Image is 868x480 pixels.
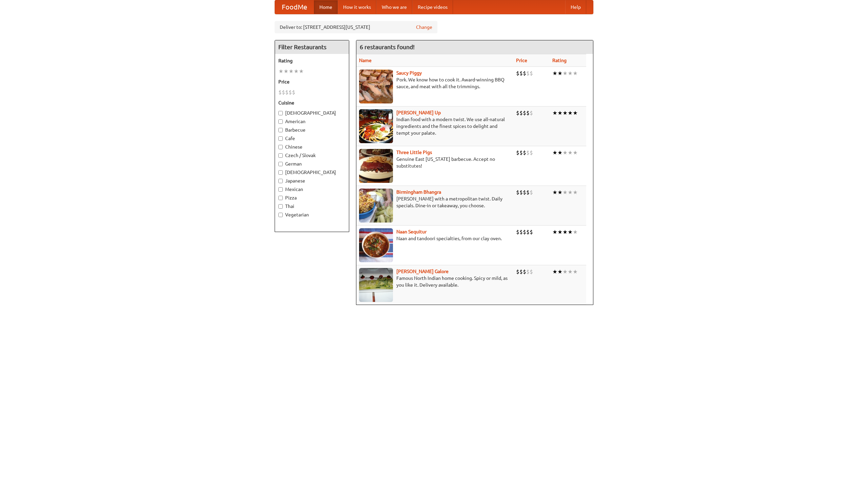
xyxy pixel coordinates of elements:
[278,160,346,167] label: German
[359,275,511,288] p: Famous North Indian home cooking. Spicy or mild, as you like it. Delivery available.
[278,68,283,75] li: ★
[285,89,289,96] li: $
[278,135,346,142] label: Cafe
[359,109,393,143] img: curryup.jpg
[516,149,519,156] li: $
[278,110,346,116] label: [DEMOGRAPHIC_DATA]
[565,0,586,14] a: Help
[573,268,578,275] li: ★
[523,70,526,77] li: $
[294,68,299,75] li: ★
[568,149,573,156] li: ★
[557,228,563,236] li: ★
[530,149,533,156] li: $
[283,68,289,75] li: ★
[338,0,376,14] a: How it works
[552,70,557,77] li: ★
[552,189,557,196] li: ★
[568,189,573,196] li: ★
[396,70,422,76] a: Saucy Piggy
[359,116,511,136] p: Indian food with a modern twist. We use all-natural ingredients and the finest spices to delight ...
[278,145,283,149] input: Chinese
[299,68,304,75] li: ★
[563,149,568,156] li: ★
[359,189,393,223] img: bhangra.jpg
[568,70,573,77] li: ★
[526,149,530,156] li: $
[519,109,523,117] li: $
[278,89,282,96] li: $
[396,229,427,234] a: Naan Sequitur
[278,177,346,184] label: Japanese
[376,0,412,14] a: Who we are
[278,186,346,193] label: Mexican
[359,76,511,90] p: Pork. We know how to cook it. Award-winning BBQ sauce, and meat with all the trimmings.
[573,149,578,156] li: ★
[563,109,568,117] li: ★
[359,149,393,183] img: littlepigs.jpg
[526,189,530,196] li: $
[523,149,526,156] li: $
[359,58,372,63] a: Name
[359,228,393,262] img: naansequitur.jpg
[552,228,557,236] li: ★
[282,89,285,96] li: $
[523,228,526,236] li: $
[530,109,533,117] li: $
[278,211,346,218] label: Vegetarian
[516,268,519,275] li: $
[526,268,530,275] li: $
[278,118,346,125] label: American
[552,149,557,156] li: ★
[278,78,346,85] h5: Price
[278,143,346,150] label: Chinese
[557,268,563,275] li: ★
[278,187,283,192] input: Mexican
[278,128,283,132] input: Barbecue
[396,110,441,115] a: [PERSON_NAME] Up
[278,169,346,176] label: [DEMOGRAPHIC_DATA]
[563,189,568,196] li: ★
[278,57,346,64] h5: Rating
[278,203,346,210] label: Thai
[412,0,453,14] a: Recipe videos
[516,109,519,117] li: $
[278,111,283,115] input: [DEMOGRAPHIC_DATA]
[278,196,283,200] input: Pizza
[360,44,415,50] ng-pluralize: 6 restaurants found!
[278,194,346,201] label: Pizza
[568,109,573,117] li: ★
[568,268,573,275] li: ★
[278,127,346,133] label: Barbecue
[516,228,519,236] li: $
[396,269,449,274] a: [PERSON_NAME] Galore
[396,150,432,155] a: Three Little Pigs
[278,99,346,106] h5: Cuisine
[530,228,533,236] li: $
[278,152,346,159] label: Czech / Slovak
[523,109,526,117] li: $
[314,0,338,14] a: Home
[278,204,283,209] input: Thai
[359,268,393,302] img: currygalore.jpg
[359,70,393,103] img: saucy.jpg
[516,58,527,63] a: Price
[516,189,519,196] li: $
[278,179,283,183] input: Japanese
[563,228,568,236] li: ★
[552,109,557,117] li: ★
[573,228,578,236] li: ★
[557,70,563,77] li: ★
[278,136,283,141] input: Cafe
[530,70,533,77] li: $
[289,89,292,96] li: $
[557,189,563,196] li: ★
[530,268,533,275] li: $
[519,228,523,236] li: $
[526,70,530,77] li: $
[519,149,523,156] li: $
[573,189,578,196] li: ★
[552,58,567,63] a: Rating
